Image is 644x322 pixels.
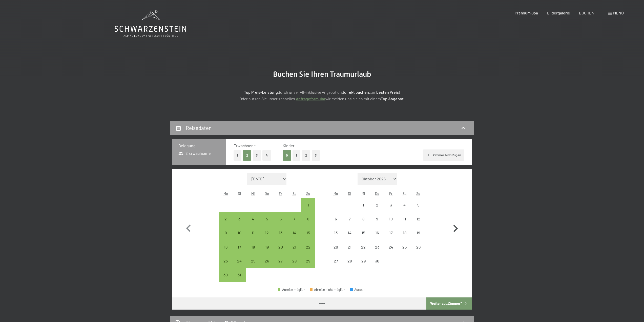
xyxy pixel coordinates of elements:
div: 20 [274,245,287,258]
div: Anreise nicht möglich [411,198,425,212]
div: Anreise möglich [301,226,315,240]
div: Wed Mar 25 2026 [246,254,260,268]
div: Fri Mar 20 2026 [274,240,287,254]
abbr: Montag [223,191,228,196]
div: Fri Apr 17 2026 [384,226,398,240]
div: 9 [219,231,232,243]
div: Tue Mar 24 2026 [233,254,246,268]
div: Anreise möglich [260,212,274,226]
div: 10 [233,231,246,243]
div: 21 [288,245,301,258]
button: 1 [234,150,241,161]
div: Sat Apr 18 2026 [398,226,411,240]
div: Wed Apr 01 2026 [357,198,370,212]
div: Mon Mar 02 2026 [219,212,233,226]
div: Anreise möglich [246,212,260,226]
div: Thu Mar 12 2026 [260,226,274,240]
button: 3 [312,150,320,161]
div: 8 [357,217,370,230]
div: Anreise nicht möglich [357,212,370,226]
button: 2 [302,150,310,161]
div: Sat Apr 04 2026 [398,198,411,212]
abbr: Samstag [293,191,296,196]
div: Anreise nicht möglich [411,240,425,254]
div: Anreise möglich [219,226,233,240]
div: Mon Mar 23 2026 [219,254,233,268]
div: 12 [261,231,273,243]
strong: Top Angebot. [381,96,405,101]
div: Anreise nicht möglich [370,212,384,226]
div: Anreise nicht möglich [370,240,384,254]
div: Anreise nicht möglich [343,254,357,268]
button: 2 [243,150,251,161]
div: Tue Mar 17 2026 [233,240,246,254]
div: Anreise nicht möglich [411,212,425,226]
div: Anreise nicht möglich [329,240,343,254]
h2: Reisedaten [186,125,212,131]
div: 3 [384,203,397,216]
div: Anreise möglich [301,240,315,254]
div: 7 [343,217,356,230]
div: Anreise möglich [246,240,260,254]
button: 3 [253,150,261,161]
div: 30 [371,259,383,272]
div: Tue Mar 31 2026 [233,268,246,282]
div: Sat Apr 11 2026 [398,212,411,226]
div: Fri Mar 13 2026 [274,226,287,240]
div: 4 [398,203,411,216]
div: Anreise nicht möglich [398,198,411,212]
abbr: Dienstag [348,191,351,196]
div: Anreise nicht möglich [357,254,370,268]
div: Thu Mar 26 2026 [260,254,274,268]
div: Anreise möglich [287,212,301,226]
p: durch unser All-inklusive Angebot und zum ! Oder nutzen Sie unser schnelles wir melden uns gleich... [196,89,449,102]
div: 3 [233,217,246,230]
div: 1 [357,203,370,216]
div: Anreise möglich [219,254,233,268]
div: Anreise möglich [301,254,315,268]
div: 11 [398,217,411,230]
div: Anreise möglich [219,212,233,226]
div: 28 [343,259,356,272]
strong: besten Preis [376,90,399,94]
div: Anreise nicht möglich [357,198,370,212]
strong: direkt buchen [344,90,369,94]
div: 29 [357,259,370,272]
div: Anreise möglich [219,268,233,282]
div: Anreise möglich [260,254,274,268]
div: Sat Mar 28 2026 [287,254,301,268]
a: Anfrageformular [296,96,325,101]
abbr: Sonntag [306,191,310,196]
div: Mon Apr 27 2026 [329,254,343,268]
div: 2 [219,217,232,230]
div: Mon Mar 30 2026 [219,268,233,282]
div: Sun Apr 26 2026 [411,240,425,254]
button: Zimmer hinzufügen [423,149,464,161]
div: 19 [261,245,273,258]
div: Mon Apr 20 2026 [329,240,343,254]
abbr: Montag [334,191,338,196]
abbr: Mittwoch [362,191,365,196]
div: Anreise möglich [219,240,233,254]
div: Anreise möglich [233,240,246,254]
div: Anreise möglich [278,288,305,291]
abbr: Samstag [403,191,406,196]
div: Anreise möglich [233,254,246,268]
span: Bildergalerie [547,10,570,15]
div: 29 [302,259,314,272]
abbr: Donnerstag [375,191,379,196]
div: Anreise möglich [287,226,301,240]
div: Fri Apr 24 2026 [384,240,398,254]
div: 18 [247,245,259,258]
abbr: Donnerstag [265,191,269,196]
div: Anreise möglich [246,254,260,268]
div: Anreise möglich [274,254,287,268]
a: Premium Spa [515,10,538,15]
div: Anreise nicht möglich [329,254,343,268]
div: Thu Apr 09 2026 [370,212,384,226]
abbr: Mittwoch [251,191,255,196]
div: 12 [412,217,425,230]
div: 8 [302,217,314,230]
div: Anreise nicht möglich [343,240,357,254]
abbr: Freitag [389,191,392,196]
